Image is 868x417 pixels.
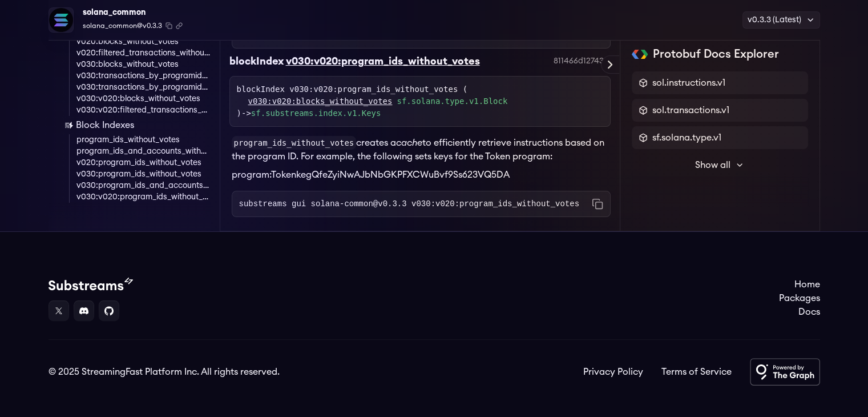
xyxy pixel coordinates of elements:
[76,93,211,105] a: v030:v020:blocks_without_votes
[779,278,820,291] a: Home
[632,50,648,59] img: Protobuf
[76,134,211,146] a: program_ids_without_votes
[165,22,172,29] button: Copy package name and version
[779,291,820,305] a: Packages
[76,157,211,169] a: v020:program_ids_without_votes
[237,83,603,119] div: blockIndex v030:v020:program_ids_without_votes ( )
[76,82,211,93] a: v030:transactions_by_programid_and_account_without_votes
[232,136,611,163] p: creates a to efficiently retrieve instructions based on the program ID. For example, the followin...
[779,305,820,319] a: Docs
[76,70,211,82] a: v030:transactions_by_programid_without_votes
[396,138,422,147] em: cache
[232,168,611,182] li: program:TokenkegQfeZyiNwAJbNbGKPFXCWuBvf9Ss623VQ5DA
[49,8,73,32] img: Package Logo
[652,76,725,90] span: sol.instructions.v1
[695,158,730,172] span: Show all
[251,109,381,118] a: sf.substreams.index.v1.Keys
[397,95,507,107] a: sf.solana.type.v1.Block
[592,198,603,210] button: Copy command to clipboard
[64,121,74,130] img: Block Index icon
[76,180,211,191] a: v030:program_ids_and_accounts_without_votes
[241,109,381,118] span: ->
[76,105,211,116] a: v030:v020:filtered_transactions_without_votes
[652,103,729,117] span: sol.transactions.v1
[76,59,211,70] a: v030:blocks_without_votes
[232,136,357,150] code: program_ids_without_votes
[554,55,611,67] div: 811466d12743a8b02be8ba6649cfa9a24aa1af62
[632,154,808,177] button: Show all
[750,358,820,386] img: Powered by The Graph
[49,278,133,291] img: Substream's logo
[76,169,211,180] a: v030:program_ids_without_votes
[652,131,721,145] span: sf.solana.type.v1
[76,146,211,157] a: program_ids_and_accounts_without_votes
[248,95,393,107] a: v030:v020:blocks_without_votes
[83,21,162,31] span: solana_common@v0.3.3
[742,11,820,29] div: v0.3.3 (Latest)
[661,365,732,379] a: Terms of Service
[76,36,211,47] a: v020:blocks_without_votes
[652,46,778,62] h2: Protobuf Docs Explorer
[176,22,183,29] button: Copy .spkg link to clipboard
[286,53,480,69] div: v030:v020:program_ids_without_votes
[49,365,280,379] div: © 2025 StreamingFast Platform Inc. All rights reserved.
[83,5,183,21] div: solana_common
[76,47,211,59] a: v020:filtered_transactions_without_votes
[583,365,643,379] a: Privacy Policy
[76,191,211,203] a: v030:v020:program_ids_without_votes
[64,118,211,132] a: Block Indexes
[229,53,284,69] div: blockIndex
[239,198,580,210] code: substreams gui solana-common@v0.3.3 v030:v020:program_ids_without_votes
